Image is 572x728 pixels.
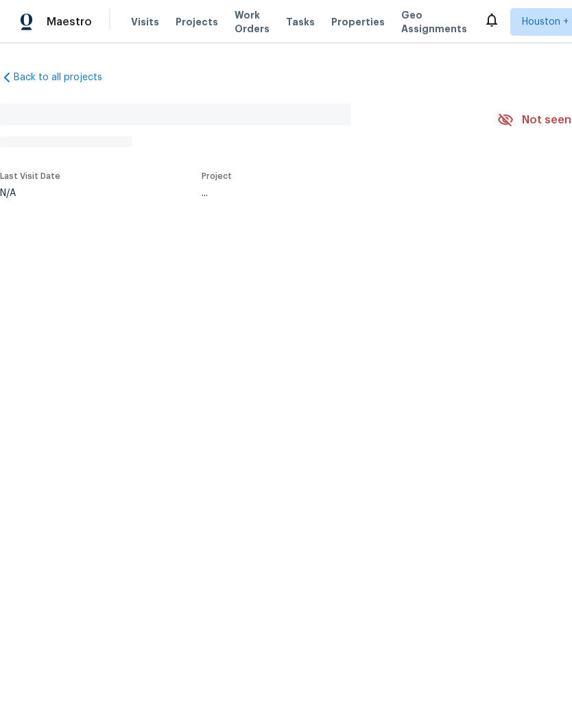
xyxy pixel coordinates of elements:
span: Geo Assignments [401,8,467,36]
span: Visits [131,15,159,29]
span: Properties [331,15,385,29]
span: Tasks [286,17,315,27]
span: Projects [176,15,218,29]
span: Project [202,172,232,180]
div: ... [202,189,465,198]
span: Maestro [47,15,92,29]
span: Work Orders [235,8,270,36]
